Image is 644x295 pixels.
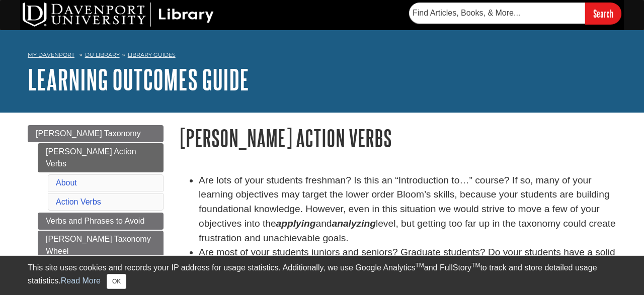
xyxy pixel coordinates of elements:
[28,125,164,142] a: [PERSON_NAME] Taxonomy
[56,198,101,206] a: Action Verbs
[409,3,585,24] input: Find Articles, Books, & More...
[28,48,616,64] nav: breadcrumb
[179,125,616,151] h1: [PERSON_NAME] Action Verbs
[85,51,120,58] a: DU Library
[56,178,77,187] a: About
[28,262,616,289] div: This site uses cookies and records your IP address for usage statistics. Additionally, we use Goo...
[38,143,164,172] a: [PERSON_NAME] Action Verbs
[38,231,164,260] a: [PERSON_NAME] Taxonomy Wheel
[28,51,74,59] a: My Davenport
[276,218,316,229] strong: applying
[585,3,621,24] input: Search
[61,276,101,285] a: Read More
[28,64,249,95] a: Learning Outcomes Guide
[107,274,126,289] button: Close
[471,262,480,269] sup: TM
[199,173,616,246] li: Are lots of your students freshman? Is this an “Introduction to…” course? If so, many of your lea...
[38,213,164,230] a: Verbs and Phrases to Avoid
[36,129,141,138] span: [PERSON_NAME] Taxonomy
[128,51,176,58] a: Library Guides
[332,218,376,229] strong: analyzing
[409,3,621,24] form: Searches DU Library's articles, books, and more
[23,3,214,27] img: DU Library
[415,262,424,269] sup: TM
